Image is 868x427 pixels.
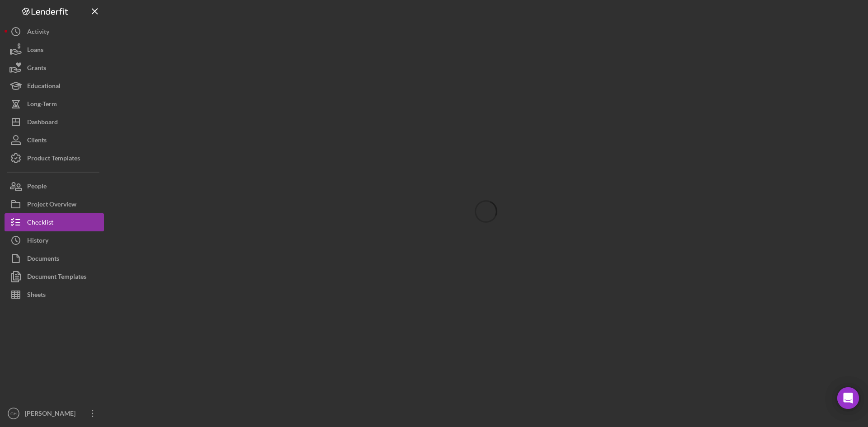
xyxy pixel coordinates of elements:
button: Clients [5,131,104,149]
button: Checklist [5,213,104,231]
button: Long-Term [5,95,104,113]
div: Clients [27,131,47,151]
div: Grants [27,59,46,79]
div: [PERSON_NAME] [23,404,81,425]
div: Product Templates [27,149,80,169]
div: Dashboard [27,113,58,133]
div: Documents [27,249,59,270]
button: Project Overview [5,195,104,213]
button: Dashboard [5,113,104,131]
button: Document Templates [5,267,104,286]
div: Open Intercom Messenger [837,387,859,409]
button: Educational [5,77,104,95]
button: History [5,231,104,249]
button: People [5,177,104,195]
div: Loans [27,41,43,61]
button: Grants [5,59,104,77]
div: Checklist [27,213,53,234]
div: People [27,177,47,197]
text: CH [10,411,17,416]
button: CH[PERSON_NAME] [5,404,104,422]
div: History [27,231,48,252]
div: Long-Term [27,95,57,115]
div: Document Templates [27,267,86,288]
button: Documents [5,249,104,267]
button: Activity [5,23,104,41]
button: Loans [5,41,104,59]
button: Sheets [5,286,104,304]
div: Project Overview [27,195,76,216]
div: Sheets [27,286,46,306]
button: Product Templates [5,149,104,167]
div: Educational [27,77,61,97]
div: Activity [27,23,49,43]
